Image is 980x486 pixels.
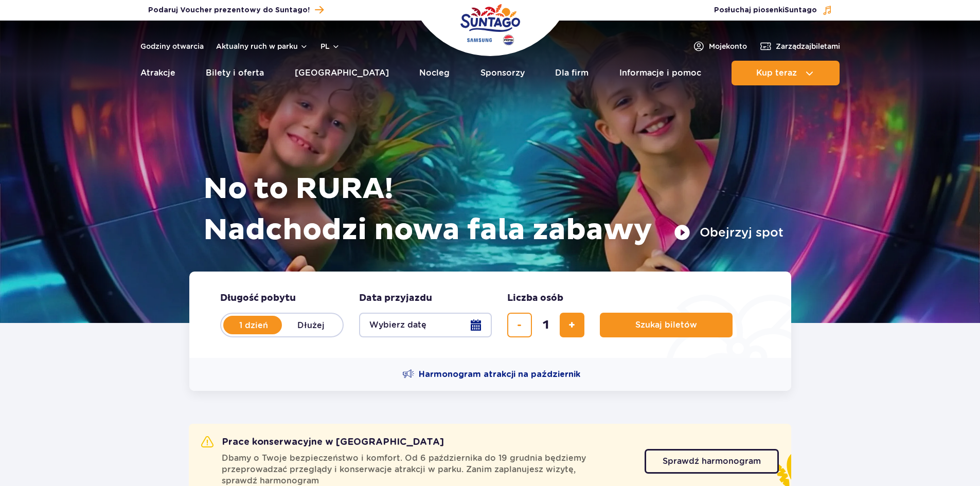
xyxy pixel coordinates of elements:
span: Podaruj Voucher prezentowy do Suntago! [148,5,310,15]
button: Obejrzyj spot [674,224,783,241]
a: [GEOGRAPHIC_DATA] [295,61,389,85]
button: Szukaj biletów [600,313,733,337]
a: Podaruj Voucher prezentowy do Suntago! [148,3,324,17]
span: Długość pobytu [220,292,296,304]
a: Godziny otwarcia [140,41,204,51]
span: Posłuchaj piosenki [714,5,817,15]
span: Liczba osób [507,292,563,304]
input: liczba biletów [533,313,558,337]
a: Dla firm [555,61,589,85]
span: Harmonogram atrakcji na październik [419,369,580,380]
a: Sprawdź harmonogram [645,449,779,474]
button: usuń bilet [507,313,532,337]
a: Bilety i oferta [206,61,264,85]
label: 1 dzień [224,314,283,336]
form: Planowanie wizyty w Park of Poland [189,272,791,358]
span: Data przyjazdu [359,292,432,304]
span: Sprawdź harmonogram [663,457,761,465]
button: Aktualny ruch w parku [216,42,308,50]
a: Atrakcje [140,61,175,85]
button: Wybierz datę [359,313,492,337]
button: Posłuchaj piosenkiSuntago [714,5,832,15]
span: Szukaj biletów [635,320,697,330]
h2: Prace konserwacyjne w [GEOGRAPHIC_DATA] [201,436,444,448]
a: Harmonogram atrakcji na październik [402,368,580,381]
span: Moje konto [709,41,747,51]
h1: No to RURA! Nadchodzi nowa fala zabawy [203,169,783,251]
span: Kup teraz [756,68,797,78]
button: Kup teraz [732,61,840,85]
a: Informacje i pomoc [619,61,701,85]
button: dodaj bilet [560,313,584,337]
a: Nocleg [419,61,450,85]
span: Suntago [785,7,817,14]
label: Dłużej [282,314,341,336]
button: pl [320,41,340,51]
a: Sponsorzy [480,61,525,85]
span: Zarządzaj biletami [776,41,840,51]
a: Mojekonto [692,40,747,52]
a: Zarządzajbiletami [759,40,840,52]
